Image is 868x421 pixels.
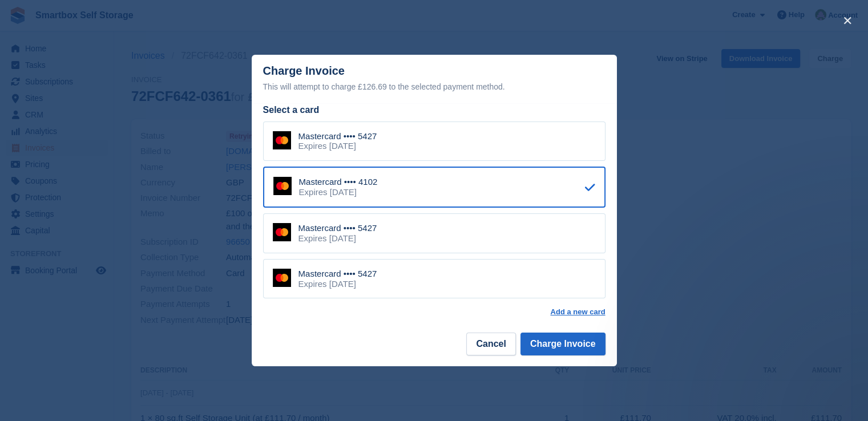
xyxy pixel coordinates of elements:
[263,64,605,94] div: Charge Invoice
[520,333,605,355] button: Charge Invoice
[466,333,515,355] button: Cancel
[263,80,605,94] div: This will attempt to charge £126.69 to the selected payment method.
[298,269,377,279] div: Mastercard •••• 5427
[273,269,291,287] img: Mastercard Logo
[298,279,377,289] div: Expires [DATE]
[299,187,378,197] div: Expires [DATE]
[298,141,377,151] div: Expires [DATE]
[298,233,377,244] div: Expires [DATE]
[273,131,291,149] img: Mastercard Logo
[838,11,857,30] button: close
[273,177,292,195] img: Mastercard Logo
[299,177,378,187] div: Mastercard •••• 4102
[298,223,377,233] div: Mastercard •••• 5427
[550,307,605,317] a: Add a new card
[273,223,291,241] img: Mastercard Logo
[298,131,377,141] div: Mastercard •••• 5427
[263,103,605,117] div: Select a card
